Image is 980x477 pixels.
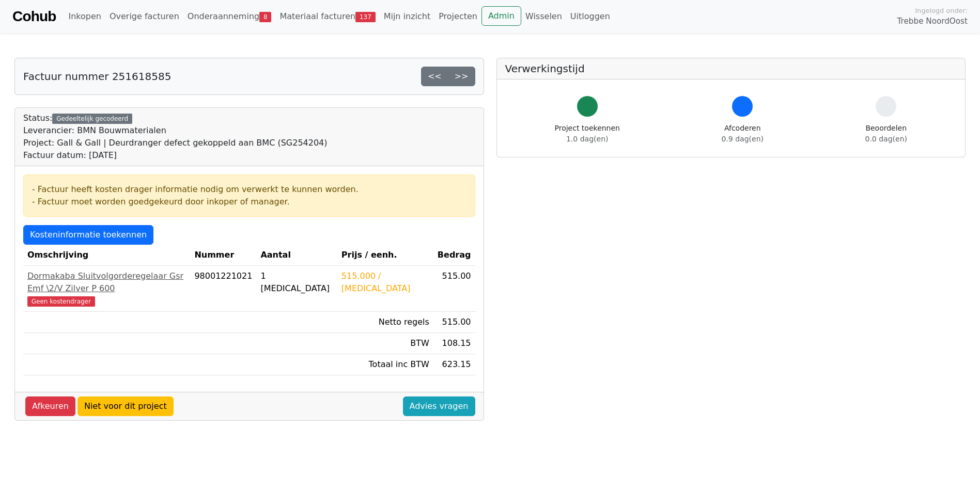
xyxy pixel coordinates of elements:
th: Bedrag [433,245,475,266]
a: Wisselen [521,6,566,27]
th: Nummer [190,245,256,266]
a: Inkopen [64,6,105,27]
a: Onderaanneming8 [183,6,276,27]
div: Gedeeltelijk gecodeerd [52,114,132,124]
th: Aantal [256,245,337,266]
div: 515.000 / [MEDICAL_DATA] [341,270,429,295]
span: 0.9 dag(en) [722,135,764,143]
span: Ingelogd onder: [915,6,968,15]
td: 515.00 [433,312,475,333]
td: 623.15 [433,354,475,375]
a: Materiaal facturen137 [275,6,379,27]
a: Dormakaba Sluitvolgorderegelaar Gsr Emf \2/V Zilver P 600Geen kostendrager [27,270,186,307]
div: 1 [MEDICAL_DATA] [260,270,333,295]
div: Project: Gall & Gall | Deurdranger defect gekoppeld aan BMC (SG254204) [23,137,328,149]
a: Advies vragen [403,396,475,416]
th: Omschrijving [23,245,190,266]
div: Status: [23,112,328,162]
td: Netto regels [337,312,433,333]
span: Geen kostendrager [27,296,95,307]
a: Overige facturen [105,6,183,27]
a: Afkeuren [25,396,75,416]
a: Uitloggen [566,6,614,27]
td: 515.00 [433,266,475,312]
td: Totaal inc BTW [337,354,433,375]
a: Projecten [434,6,481,27]
span: Trebbe NoordOost [897,15,968,27]
div: Afcoderen [722,123,764,145]
th: Prijs / eenh. [337,245,433,266]
a: Kosteninformatie toekennen [23,225,153,245]
h5: Factuur nummer 251618585 [23,70,171,83]
a: Niet voor dit project [77,396,174,416]
div: Project toekennen [555,123,620,145]
div: Beoordelen [865,123,907,145]
span: 137 [355,12,376,22]
a: << [421,67,448,86]
a: Admin [481,6,521,26]
td: 108.15 [433,333,475,354]
td: 98001221021 [190,266,256,312]
span: 1.0 dag(en) [566,135,608,143]
span: 8 [259,12,271,22]
div: Factuur datum: [DATE] [23,149,328,162]
div: Dormakaba Sluitvolgorderegelaar Gsr Emf \2/V Zilver P 600 [27,270,186,295]
td: BTW [337,333,433,354]
a: Cohub [12,4,56,29]
a: >> [448,67,475,86]
div: - Factuur heeft kosten drager informatie nodig om verwerkt te kunnen worden. [32,183,466,196]
div: - Factuur moet worden goedgekeurd door inkoper of manager. [32,196,466,208]
div: Leverancier: BMN Bouwmaterialen [23,124,328,137]
a: Mijn inzicht [380,6,435,27]
span: 0.0 dag(en) [865,135,907,143]
h5: Verwerkingstijd [505,62,957,75]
